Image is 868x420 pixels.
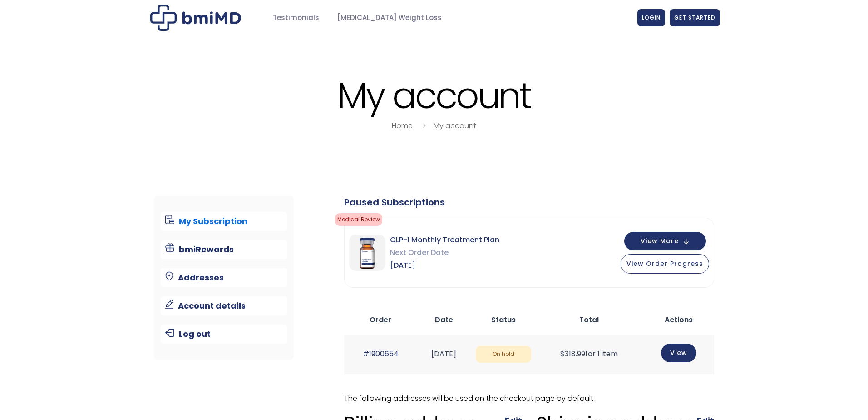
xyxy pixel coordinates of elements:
span: LOGIN [642,14,661,21]
a: My Subscription [161,212,287,231]
span: [DATE] [390,259,499,272]
a: Home [392,120,413,131]
span: Medical Review [335,213,382,226]
a: Account details [161,296,287,315]
a: [MEDICAL_DATA] Weight Loss [328,9,451,27]
a: bmiRewards [161,240,287,259]
a: Log out [161,325,287,344]
span: Total [579,315,599,325]
a: GET STARTED [670,9,720,26]
a: LOGIN [637,9,665,26]
a: Addresses [161,268,287,287]
span: On hold [476,346,531,363]
div: Paused Subscriptions [344,196,714,209]
td: for 1 item [536,335,643,374]
span: Next Order Date [390,246,499,259]
p: The following addresses will be used on the checkout page by default. [344,392,714,405]
span: 318.99 [560,349,585,359]
a: My account [434,120,476,131]
span: Testimonials [273,13,319,23]
span: Date [435,315,453,325]
span: $ [560,349,565,359]
a: #1900654 [363,349,399,359]
span: Actions [665,315,693,325]
span: [MEDICAL_DATA] Weight Loss [337,13,442,23]
img: My account [150,5,241,31]
span: GET STARTED [674,14,715,21]
span: Order [370,315,391,325]
i: breadcrumbs separator [419,120,429,131]
time: [DATE] [431,349,456,359]
span: View More [641,238,679,244]
button: View More [624,232,706,250]
h1: My account [148,76,720,115]
button: View Order Progress [621,254,709,274]
span: View Order Progress [626,259,703,268]
a: Testimonials [264,9,328,27]
span: Status [491,315,516,325]
nav: Account pages [154,196,294,360]
a: View [661,344,696,362]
